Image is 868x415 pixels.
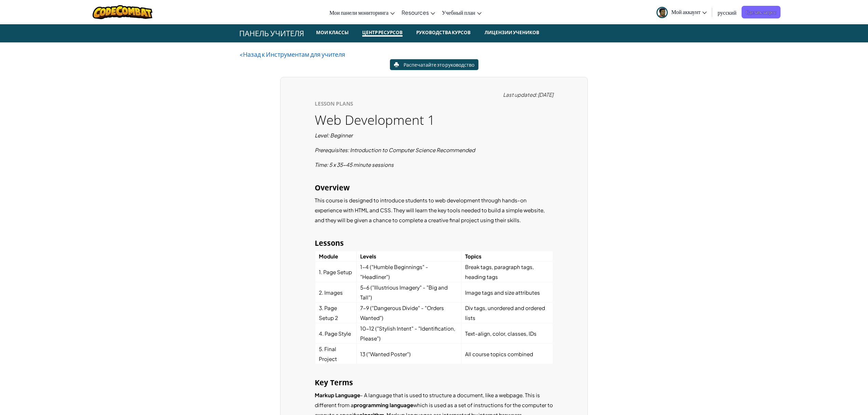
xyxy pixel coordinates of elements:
small: Лицензии учеников [482,28,542,37]
span: Панель учителя [234,24,309,42]
span: Мои панели мониторинга [329,9,389,16]
a: Мой аккаунт [653,1,710,23]
h5: Lesson Plans [315,98,553,109]
td: All course topics combined [461,344,553,364]
td: Div tags, unordered and ordered lists [461,303,553,323]
a: Мои классы [309,24,355,42]
small: Руководства курсов [413,28,473,37]
h6: Last updated: [DATE] [315,91,553,98]
td: 4. Page Style [315,323,356,344]
th: Topics [461,251,553,262]
td: 2. Images [315,282,356,303]
td: Break tags, paragraph tags, heading tags [461,262,553,282]
td: Image tags and size attributes [461,282,553,303]
td: 1-4 ("Humble Beginnings" - "Headliner") [356,262,461,282]
small: Мои классы [313,28,351,37]
span: русский [718,9,736,16]
img: avatar [656,7,668,18]
td: 13 ("Wanted Poster") [356,344,461,364]
span: Распечатайте это руководство [404,62,474,68]
span: Resources [402,9,429,16]
a: <Назад к Инструментам для учителя [239,50,345,58]
td: 10-12 ("Stylish Intent" - "Identification, Please") [356,323,461,344]
td: 5. Final Project [315,344,356,364]
span: Назад к Инструментам для учителя [243,50,345,58]
img: CodeCombat logo [93,5,152,19]
a: Сделать запрос [742,6,781,18]
td: 5-6 ("Illustrious Imagery" - "Big and Tall") [356,282,461,303]
td: 3. Page Setup 2 [315,303,356,323]
em: Prerequisites: Introduction to Computer Science Recommended [315,147,475,153]
a: Учебный план [438,3,485,22]
span: < [239,50,243,58]
a: Resources [398,3,438,22]
p: This course is designed to introduce students to web development through hands-on experience with... [315,195,553,225]
a: русский [714,3,740,22]
h1: Web Development 1 [315,109,553,130]
th: Module [315,251,356,262]
strong: Markup Language [315,392,360,398]
a: Лицензии учеников [478,24,546,42]
small: Центр ресурсов [362,28,403,37]
a: Руководства курсов [409,24,477,42]
a: Распечатайте это руководство [394,62,474,68]
span: Мой аккаунт [671,8,707,15]
a: Мои панели мониторинга [326,3,398,22]
strong: programming language [354,402,413,408]
td: 7-9 ("Dangerous Divide" - "Orders Wanted") [356,303,461,323]
th: Levels [356,251,461,262]
h3: Key Terms [315,375,553,390]
h3: Overview [315,180,553,195]
td: Text-align, color, classes, IDs [461,323,553,344]
em: Level: Beginner [315,132,353,138]
em: Time: 5 x 35-45 minute sessions [315,161,394,168]
span: Учебный план [442,9,475,16]
td: 1. Page Setup [315,262,356,282]
a: Центр ресурсов [355,24,409,42]
h3: Lessons [315,235,553,251]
